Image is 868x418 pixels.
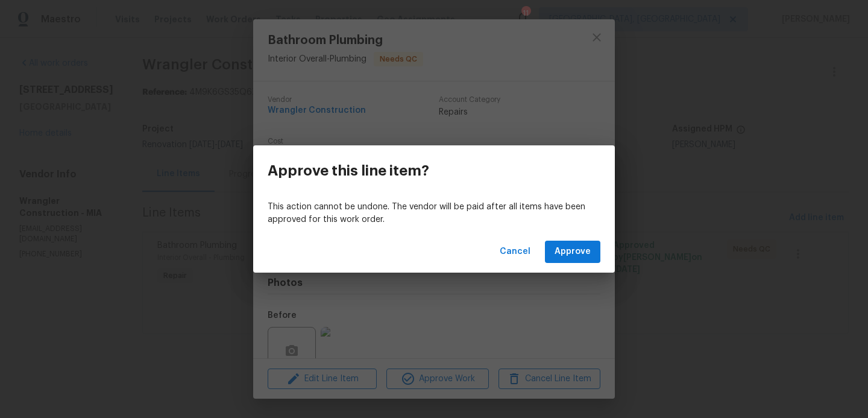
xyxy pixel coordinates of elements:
h3: Approve this line item? [268,162,429,179]
span: Cancel [500,244,530,259]
button: Approve [545,241,600,263]
span: Approve [555,244,591,259]
button: Cancel [495,241,535,263]
p: This action cannot be undone. The vendor will be paid after all items have been approved for this... [268,201,600,226]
